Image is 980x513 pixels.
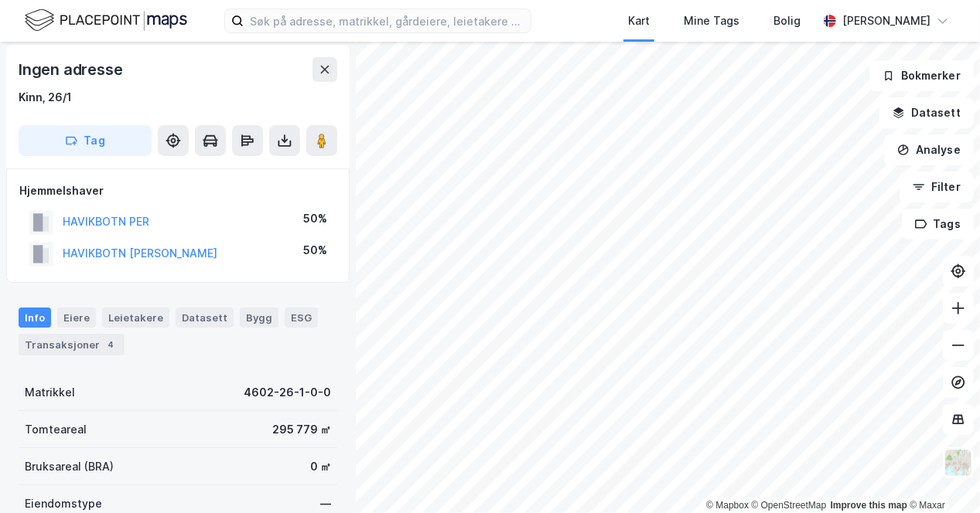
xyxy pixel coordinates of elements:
button: Bokmerker [869,60,974,91]
div: Hjemmelshaver [19,182,336,200]
div: 50% [303,209,327,228]
button: Tag [19,125,152,156]
button: Analyse [884,134,974,165]
button: Tags [902,209,974,240]
div: ESG [285,307,318,328]
div: Kart [628,12,650,30]
a: Improve this map [831,500,907,511]
div: 50% [303,241,327,260]
div: Matrikkel [25,383,75,402]
div: 4602-26-1-0-0 [244,383,331,402]
div: Eiere [57,307,96,328]
div: Bolig [773,12,801,30]
div: 0 ㎡ [310,457,331,476]
iframe: Chat Widget [903,439,980,513]
div: Bygg [240,307,278,328]
div: Leietakere [102,307,169,328]
div: Kontrollprogram for chat [903,439,980,513]
div: Transaksjoner [19,334,125,355]
img: logo.f888ab2527a4732fd821a326f86c7f29.svg [25,7,187,34]
div: Eiendomstype [25,494,102,513]
a: OpenStreetMap [752,500,827,511]
div: 295 779 ㎡ [272,420,331,439]
div: Kinn, 26/1 [19,88,72,107]
div: Bruksareal (BRA) [25,457,114,476]
div: Info [19,307,51,328]
input: Søk på adresse, matrikkel, gårdeiere, leietakere eller personer [244,9,531,32]
div: Tomteareal [25,420,87,439]
div: Ingen adresse [19,57,125,82]
div: — [320,494,331,513]
div: Mine Tags [684,12,739,30]
button: Datasett [879,97,974,128]
div: 4 [103,337,118,352]
div: [PERSON_NAME] [842,12,930,30]
button: Filter [900,172,974,202]
div: Datasett [176,307,234,328]
a: Mapbox [706,500,749,511]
